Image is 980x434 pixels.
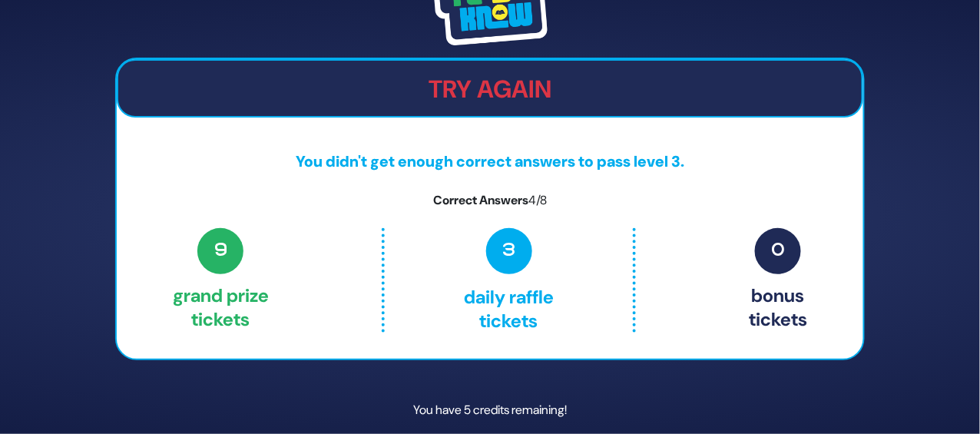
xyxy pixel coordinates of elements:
[115,388,865,432] p: You have 5 credits remaining!
[117,191,863,210] p: Correct Answers
[118,75,862,104] h2: Try Again
[486,228,532,274] span: 3
[528,192,547,208] span: 4/8
[417,228,600,333] p: Daily Raffle tickets
[117,150,863,173] p: You didn't get enough correct answers to pass level 3.
[197,228,243,274] span: 9
[749,228,807,333] p: Bonus tickets
[755,228,801,274] span: 0
[173,228,269,333] p: Grand Prize tickets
